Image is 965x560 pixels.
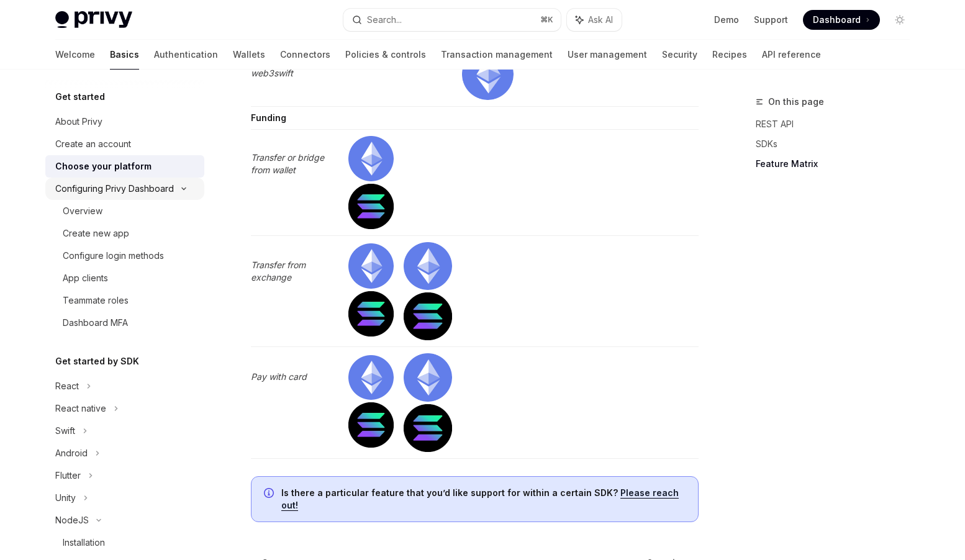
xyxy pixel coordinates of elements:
button: Ask AI [567,9,622,31]
a: Recipes [712,40,747,70]
h5: Get started by SDK [55,354,139,369]
button: Toggle dark mode [890,10,910,30]
div: Teammate roles [63,293,129,308]
div: Unity [55,490,76,505]
div: Flutter [55,468,81,483]
em: Pay with card [251,371,307,382]
img: ethereum.png [348,243,394,289]
div: Configuring Privy Dashboard [55,181,174,196]
a: Security [662,40,697,70]
span: Ask AI [588,14,613,26]
a: Please reach out! [281,487,679,511]
strong: Funding [251,112,286,123]
img: light logo [55,11,132,29]
div: Configure login methods [63,248,164,263]
div: Dashboard MFA [63,315,128,330]
a: Dashboard [803,10,880,30]
a: User management [568,40,647,70]
div: App clients [63,271,108,286]
div: Swift [55,423,75,438]
div: Android [55,446,88,461]
div: Installation [63,535,105,550]
a: Create new app [45,222,204,245]
a: Choose your platform [45,155,204,178]
img: ethereum.png [348,355,394,400]
a: Support [754,14,788,26]
a: Authentication [154,40,218,70]
a: Overview [45,200,204,222]
span: On this page [768,94,824,109]
a: Transaction management [441,40,553,70]
a: Dashboard MFA [45,312,204,334]
div: Choose your platform [55,159,152,174]
div: React [55,379,79,394]
img: ethereum.png [348,136,394,181]
img: ethereum.png [462,48,514,100]
em: Transfer from exchange [251,260,306,282]
div: Search... [367,12,402,27]
a: App clients [45,267,204,289]
div: React native [55,401,106,416]
a: Welcome [55,40,95,70]
div: NodeJS [55,513,89,528]
div: About Privy [55,114,102,129]
a: Feature Matrix [756,154,920,174]
a: About Privy [45,111,204,133]
img: solana.png [404,404,451,452]
a: REST API [756,114,920,134]
a: Demo [714,14,739,26]
img: solana.png [348,184,394,229]
a: Configure login methods [45,245,204,267]
img: ethereum.png [404,353,451,401]
a: Wallets [233,40,265,70]
a: API reference [762,40,821,70]
svg: Info [264,488,276,500]
button: Search...⌘K [343,9,561,31]
div: Create an account [55,137,131,151]
a: Policies & controls [345,40,426,70]
img: solana.png [348,402,394,448]
a: SDKs [756,134,920,154]
img: ethereum.png [404,242,451,290]
div: Create new app [63,226,129,241]
img: solana.png [348,291,394,336]
a: Create an account [45,133,204,155]
strong: Is there a particular feature that you’d like support for within a certain SDK? [281,487,618,498]
a: Teammate roles [45,289,204,312]
img: solana.png [404,292,451,340]
h5: Get started [55,89,105,104]
a: Installation [45,531,204,554]
a: Connectors [280,40,330,70]
span: Dashboard [813,14,861,26]
em: web3swift [251,68,293,78]
a: Basics [110,40,139,70]
em: Transfer or bridge from wallet [251,152,324,175]
span: ⌘ K [540,15,553,25]
div: Overview [63,204,102,219]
